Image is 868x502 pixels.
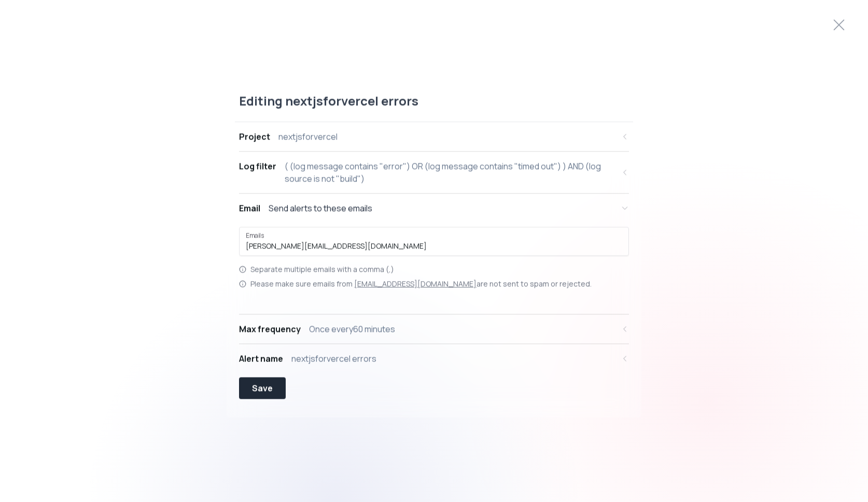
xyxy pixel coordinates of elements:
[239,223,629,314] div: EmailSend alerts to these emails
[235,93,633,122] div: Editing nextjsforvercel errors
[239,160,276,173] div: Log filter
[239,194,629,223] button: EmailSend alerts to these emails
[309,323,395,336] div: Once every 60 minutes
[291,353,376,365] div: nextjsforvercel errors
[239,122,629,151] button: Projectnextjsforvercel
[246,231,268,240] label: Emails
[246,241,622,252] input: Emails
[239,323,301,336] div: Max frequency
[250,279,592,289] p: Please make sure emails from are not sent to spam or rejected.
[239,152,629,193] button: Log filter( (log message contains "error") OR (log message contains "timed out") ) AND (log sourc...
[250,264,394,275] p: Separate multiple emails with a comma (,)
[239,315,629,344] button: Max frequencyOnce every60 minutes
[239,344,629,373] button: Alert namenextjsforvercel errors
[239,131,270,143] div: Project
[252,382,273,395] div: Save
[239,353,283,365] div: Alert name
[354,279,477,289] u: [EMAIL_ADDRESS][DOMAIN_NAME]
[239,202,260,215] div: Email
[269,202,372,215] div: Send alerts to these emails
[239,378,286,399] button: Save
[278,131,338,143] div: nextjsforvercel
[285,160,614,185] div: ( (log message contains "error") OR (log message contains "timed out") ) AND (log source is not "...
